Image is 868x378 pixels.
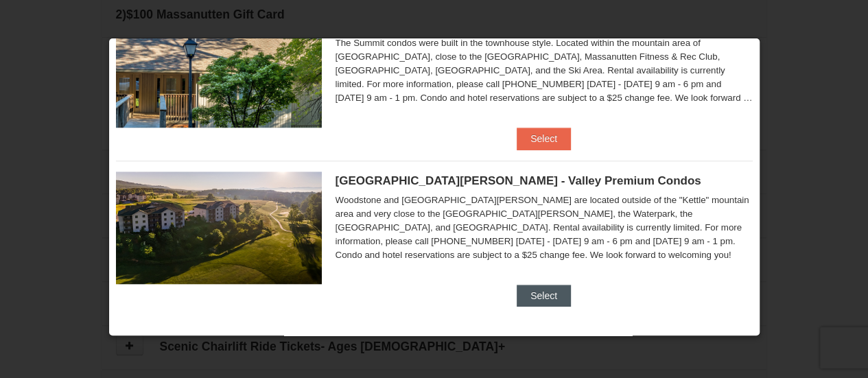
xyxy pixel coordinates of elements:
[116,14,322,127] img: 19219034-1-0eee7e00.jpg
[116,172,322,284] img: 19219041-4-ec11c166.jpg
[336,193,753,262] div: Woodstone and [GEOGRAPHIC_DATA][PERSON_NAME] are located outside of the "Kettle" mountain area an...
[517,128,571,150] button: Select
[336,174,701,187] span: [GEOGRAPHIC_DATA][PERSON_NAME] - Valley Premium Condos
[336,36,753,105] div: The Summit condos were built in the townhouse style. Located within the mountain area of [GEOGRAP...
[517,285,571,307] button: Select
